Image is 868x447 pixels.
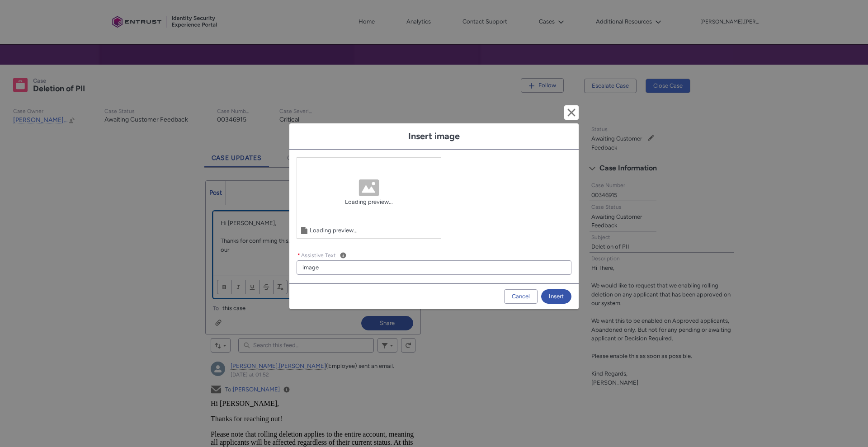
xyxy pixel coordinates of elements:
[297,158,441,239] a: Loading preview...
[345,177,393,205] span: Loading preview...
[504,289,538,304] button: Cancel
[297,131,571,142] h1: Insert image
[102,118,107,126] em: X
[541,289,571,304] button: Insert
[297,249,340,259] label: Assistive Text
[297,252,300,259] abbr: required
[564,105,579,120] button: Cancel and close
[168,110,172,118] em: X
[310,226,437,235] span: Loading preview...
[345,199,393,205] span: Loading preview...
